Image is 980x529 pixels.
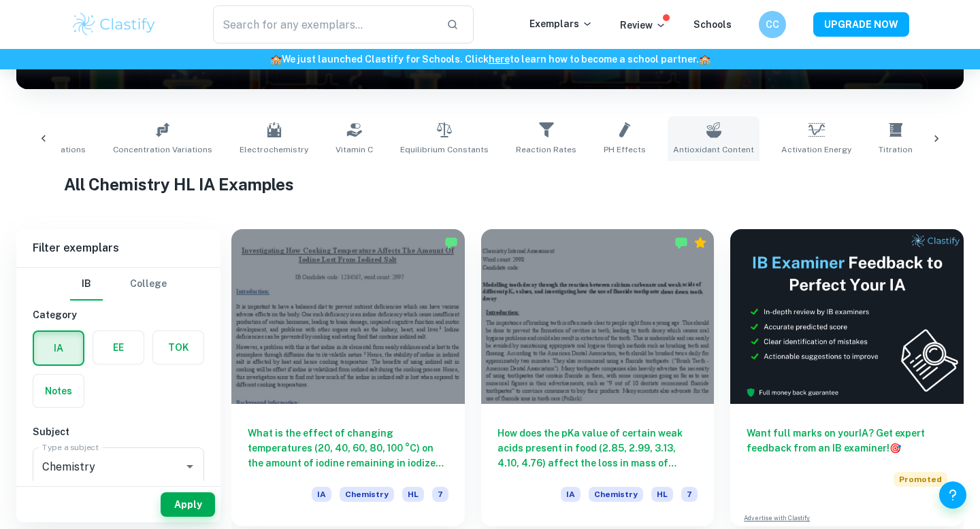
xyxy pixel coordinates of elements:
img: Thumbnail [730,229,964,404]
input: Search for any exemplars... [213,5,436,44]
span: Reaction Rates [516,143,576,156]
a: Schools [693,19,732,30]
span: Antioxidant Content [673,143,754,156]
button: Notes [33,375,84,407]
span: HL [402,487,424,502]
span: Electrochemistry [240,143,308,156]
span: 7 [681,487,698,502]
h6: What is the effect of changing temperatures (20, 40, 60, 80, 100 °C) on the amount of iodine rema... [248,426,448,471]
span: Activation Energy [781,143,851,156]
span: HL [651,487,673,502]
span: 🏫 [270,54,282,65]
span: Vitamin C [336,143,373,156]
p: Review [620,18,666,33]
button: CC [759,11,786,38]
img: Marked [674,236,688,250]
a: here [489,54,510,65]
span: IA [312,487,331,502]
img: Marked [444,236,458,250]
a: What is the effect of changing temperatures (20, 40, 60, 80, 100 °C) on the amount of iodine rema... [231,229,465,526]
span: Chemistry [340,487,394,502]
div: Premium [693,236,707,250]
span: Promoted [894,472,947,487]
button: Help and Feedback [939,481,966,509]
span: Chemistry [589,487,643,502]
span: 7 [432,487,448,502]
h6: Category [33,307,204,322]
h6: Filter exemplars [16,229,220,267]
span: Equilibrium Constants [400,143,489,156]
span: 🎯 [889,443,901,454]
h6: CC [765,17,781,32]
button: Open [180,457,199,476]
span: 🏫 [699,54,710,65]
a: Advertise with Clastify [744,513,810,523]
h6: We just launched Clastify for Schools. Click to learn how to become a school partner. [3,52,977,67]
label: Type a subject [42,441,99,453]
span: Concentration Variations [113,143,212,156]
button: TOK [153,331,203,364]
button: EE [93,331,144,364]
div: Filter type choice [70,268,167,301]
a: How does the pKa value of certain weak acids present in food (2.85, 2.99, 3.13, 4.10, 4.76) affec... [481,229,715,526]
span: Titration [879,143,913,156]
h6: How does the pKa value of certain weak acids present in food (2.85, 2.99, 3.13, 4.10, 4.76) affec... [497,426,698,471]
button: IA [34,332,83,364]
img: Clastify logo [71,11,157,38]
span: pH Effects [604,143,646,156]
h6: Want full marks on your IA ? Get expert feedback from an IB examiner! [747,426,947,456]
button: UPGRADE NOW [813,12,909,37]
h1: All Chemistry HL IA Examples [64,172,917,197]
button: College [130,268,167,301]
p: Exemplars [529,16,593,31]
button: Apply [161,492,215,517]
span: IA [561,487,581,502]
h6: Subject [33,424,204,439]
a: Want full marks on yourIA? Get expert feedback from an IB examiner!PromotedAdvertise with Clastify [730,229,964,526]
button: IB [70,268,103,301]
